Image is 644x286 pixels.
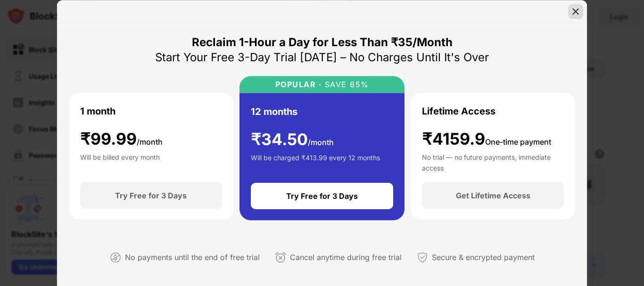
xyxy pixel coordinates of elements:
div: ₹4159.9 [422,129,551,148]
div: No trial — no future payments, immediate access [422,152,564,171]
div: Cancel anytime during free trial [290,251,402,264]
div: Get Lifetime Access [456,191,530,200]
div: Lifetime Access [422,104,495,118]
div: Start Your Free 3-Day Trial [DATE] – No Charges Until It's Over [155,49,489,65]
div: Will be billed every month [80,152,160,171]
div: Try Free for 3 Days [115,191,187,200]
div: No payments until the end of free trial [125,251,260,264]
div: 1 month [80,104,116,118]
div: Reclaim 1-Hour a Day for Less Than ₹35/Month [192,34,453,49]
div: POPULAR · [275,80,322,89]
div: 12 months [251,104,297,118]
div: ₹ 99.99 [80,129,163,148]
span: /month [137,137,163,146]
img: not-paying [110,252,121,263]
span: /month [308,137,334,147]
div: Will be charged ₹413.99 every 12 months [251,153,380,172]
div: Secure & encrypted payment [432,251,535,264]
img: secured-payment [417,252,428,263]
div: Try Free for 3 Days [286,191,358,201]
img: cancel-anytime [275,252,286,263]
span: One-time payment [485,137,551,146]
div: SAVE 65% [322,80,369,89]
div: ₹ 34.50 [251,130,334,149]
